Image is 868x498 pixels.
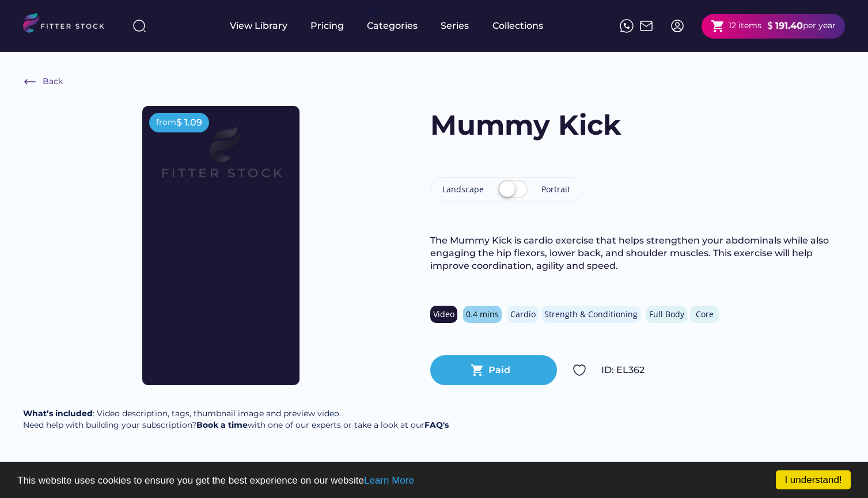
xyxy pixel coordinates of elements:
[488,364,517,377] div: Paid
[424,420,449,430] a: FAQ's
[711,19,725,33] button: shopping_cart
[767,20,773,32] div: $
[820,452,856,486] iframe: chat widget
[601,364,845,377] div: ID: EL362
[367,6,382,17] div: fvck
[141,106,302,214] img: Frame%2079%20%281%29.svg
[693,309,716,320] div: Core
[442,184,484,195] div: Landscape
[430,106,621,145] h1: Mummy Kick
[23,408,449,431] div: : Video description, tags, thumbnail image and preview video. Need help with building your subscr...
[803,20,836,32] div: per year
[802,400,859,453] iframe: chat widget
[544,309,638,320] div: Strength & Conditioning
[310,20,344,32] div: Pricing
[620,19,634,33] img: meteor-icons_whatsapp%20%281%29.svg
[670,19,684,33] img: profile-circle.svg
[176,116,202,129] div: $ 1.09
[649,309,684,320] div: Full Body
[775,20,803,31] strong: 191.40
[367,20,418,32] div: Categories
[132,19,146,33] img: search-normal%203.svg
[492,20,543,32] div: Collections
[17,476,851,485] p: This website uses cookies to ensure you get the best experience on our website
[573,363,586,377] img: Group%201000002324.svg
[43,76,63,88] div: Back
[230,20,287,32] div: View Library
[510,309,536,320] div: Cardio
[729,20,761,32] div: 12 items
[364,475,414,486] a: Learn More
[541,184,570,195] div: Portrait
[776,470,851,489] a: I understand!
[466,309,499,320] div: 0.4 mins
[441,20,469,32] div: Series
[430,234,845,273] div: The Mummy Kick is cardio exercise that helps strengthen your abdominals while also engaging the h...
[433,309,454,320] div: Video
[471,363,484,377] button: shopping_cart
[23,13,114,36] img: LOGO.svg
[156,117,176,128] div: from
[196,420,248,430] a: Book a time
[23,75,37,89] img: Frame%20%286%29.svg
[23,408,93,419] strong: What’s included
[639,19,653,33] img: Frame%2051.svg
